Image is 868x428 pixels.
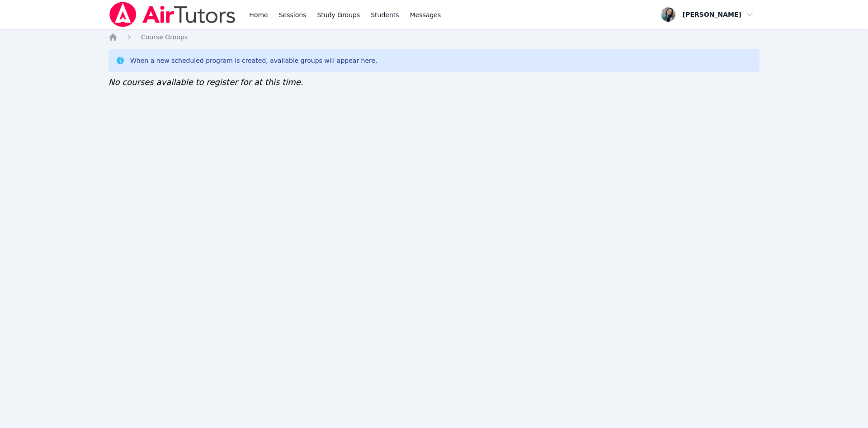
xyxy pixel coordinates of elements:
span: Messages [410,10,441,19]
img: Air Tutors [108,2,236,27]
span: No courses available to register for at this time. [108,77,303,87]
a: Course Groups [141,33,188,42]
span: Course Groups [141,33,188,41]
div: When a new scheduled program is created, available groups will appear here. [130,56,377,65]
nav: Breadcrumb [108,33,759,42]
